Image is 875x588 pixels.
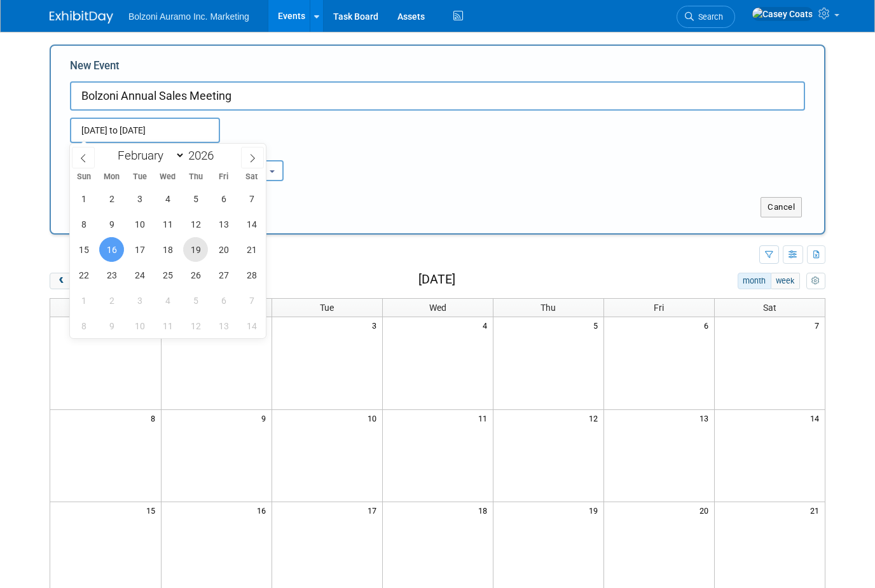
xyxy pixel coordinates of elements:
span: Sat [763,303,776,313]
input: Name of Trade Show / Conference [70,81,805,111]
button: prev [50,273,73,289]
div: Attendance / Format: [70,143,178,160]
span: March 5, 2026 [183,288,208,313]
span: 20 [698,502,714,518]
span: Wed [429,303,446,313]
input: Year [185,148,223,163]
span: Search [694,12,723,22]
span: 12 [588,410,603,426]
span: February 23, 2026 [99,263,124,287]
span: Fri [654,303,664,313]
span: February 16, 2026 [99,237,124,262]
span: 11 [477,410,493,426]
span: February 2, 2026 [99,186,124,211]
h2: [DATE] [418,273,455,287]
span: March 9, 2026 [99,313,124,338]
span: 8 [149,410,161,426]
span: March 10, 2026 [127,313,152,338]
span: February 25, 2026 [155,263,180,287]
span: 3 [371,317,382,333]
span: 7 [813,317,825,333]
span: February 24, 2026 [127,263,152,287]
span: March 7, 2026 [239,288,264,313]
span: February 4, 2026 [155,186,180,211]
span: February 10, 2026 [127,212,152,236]
input: Start Date - End Date [70,118,220,143]
button: week [771,273,800,289]
span: 17 [366,502,382,518]
span: February 12, 2026 [183,212,208,236]
span: 16 [256,502,272,518]
span: 18 [477,502,493,518]
span: Bolzoni Auramo Inc. Marketing [128,11,249,22]
label: New Event [70,58,120,78]
span: February 13, 2026 [211,212,236,236]
span: February 21, 2026 [239,237,264,262]
span: 9 [260,410,272,426]
span: 5 [592,317,603,333]
span: February 22, 2026 [71,263,96,287]
span: 4 [481,317,493,333]
span: Sun [70,173,98,181]
span: 14 [809,410,825,426]
span: March 6, 2026 [211,288,236,313]
span: 19 [588,502,603,518]
span: March 13, 2026 [211,313,236,338]
span: 15 [145,502,161,518]
span: 10 [366,410,382,426]
i: Personalize Calendar [811,277,820,285]
span: March 1, 2026 [71,288,96,313]
span: Wed [154,173,182,181]
span: Fri [210,173,238,181]
span: February 27, 2026 [211,263,236,287]
span: March 2, 2026 [99,288,124,313]
button: month [738,273,771,289]
span: February 28, 2026 [239,263,264,287]
span: February 14, 2026 [239,212,264,236]
span: February 9, 2026 [99,212,124,236]
a: Search [677,6,735,28]
span: March 11, 2026 [155,313,180,338]
span: Sat [238,173,266,181]
span: February 17, 2026 [127,237,152,262]
span: February 1, 2026 [71,186,96,211]
span: 6 [703,317,714,333]
img: Casey Coats [752,7,813,21]
span: February 15, 2026 [71,237,96,262]
select: Month [112,147,185,163]
span: March 12, 2026 [183,313,208,338]
span: 21 [809,502,825,518]
button: myCustomButton [806,273,825,289]
img: ExhibitDay [50,11,113,24]
div: Participation: [197,143,305,160]
span: March 8, 2026 [71,313,96,338]
span: Mon [98,173,126,181]
span: 13 [698,410,714,426]
span: Thu [541,303,556,313]
button: Cancel [761,197,802,217]
span: Thu [182,173,210,181]
span: February 3, 2026 [127,186,152,211]
span: February 5, 2026 [183,186,208,211]
span: February 26, 2026 [183,263,208,287]
span: March 3, 2026 [127,288,152,313]
span: Tue [126,173,154,181]
span: February 18, 2026 [155,237,180,262]
span: February 20, 2026 [211,237,236,262]
span: February 8, 2026 [71,212,96,236]
span: February 6, 2026 [211,186,236,211]
span: February 7, 2026 [239,186,264,211]
span: March 14, 2026 [239,313,264,338]
span: March 4, 2026 [155,288,180,313]
span: Tue [320,303,334,313]
span: February 11, 2026 [155,212,180,236]
span: February 19, 2026 [183,237,208,262]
